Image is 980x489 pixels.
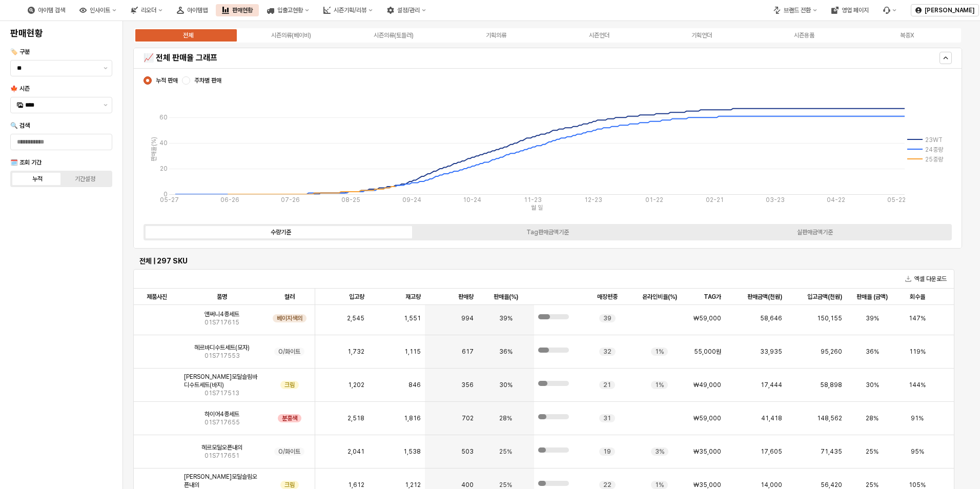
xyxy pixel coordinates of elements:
[760,314,782,322] span: 58,646
[900,32,914,39] div: 복종X
[205,410,239,418] span: 하이어4종세트
[461,447,474,456] span: 503
[486,32,506,39] div: 기획의류
[655,348,664,356] span: 1%
[405,293,421,301] span: 재고량
[693,381,721,389] span: ₩49,000
[10,28,112,38] h4: 판매현황
[271,229,291,236] div: 수량기준
[526,229,569,236] div: Tag판매금액기준
[866,381,879,389] span: 30%
[694,348,721,356] span: 55,000원
[404,348,421,356] span: 1,115
[909,381,926,389] span: 144%
[655,381,664,389] span: 1%
[877,4,903,16] div: 버그 제보 및 기능 개선 요청
[842,7,869,14] div: 영업 페이지
[693,481,721,489] span: ₩35,000
[461,481,474,489] span: 400
[184,473,260,489] span: [PERSON_NAME]모달슬림오픈내의
[458,293,474,301] span: 판매량
[232,7,253,14] div: 판매현황
[381,4,432,16] button: 설정/관리
[603,414,611,422] span: 31
[10,85,30,92] span: 🍁 시즌
[760,348,782,356] span: 33,935
[139,256,948,266] h6: 전체 | 297 SKU
[866,481,879,489] span: 25%
[693,414,721,422] span: ₩59,000
[205,352,240,360] span: 01S717553
[125,4,169,16] div: 리오더
[271,32,311,39] div: 시즌의류(베이비)
[794,32,814,39] div: 시즌용품
[141,7,156,14] div: 리오더
[123,21,980,489] main: 앱 프레임
[277,314,302,322] span: 베이지색의
[334,7,366,14] div: 시즌기획/리뷰
[22,4,71,16] div: 아이템 검색
[183,32,193,39] div: 전체
[901,273,951,285] button: 엑셀 다운로드
[205,452,239,460] span: 01S717651
[753,31,855,40] label: 시즌용품
[99,97,112,113] button: 제안 사항 표시
[761,381,782,389] span: 17,444
[911,4,979,16] button: [PERSON_NAME]
[404,314,421,322] span: 1,551
[693,314,721,322] span: ₩59,000
[414,228,681,237] label: Tag판매금액기준
[909,348,926,356] span: 119%
[171,4,214,16] button: 아이템맵
[691,32,712,39] div: 기획언더
[825,4,875,16] button: 영업 페이지
[499,481,512,489] span: 25%
[348,481,364,489] span: 1,612
[73,4,122,16] button: 인사이트
[282,414,297,422] span: 분홍색
[205,318,239,327] span: 01S717615
[374,32,414,39] div: 시즌의류(토들러)
[284,293,295,301] span: 컬러
[75,175,95,182] div: 기간설정
[820,381,842,389] span: 58,898
[205,389,239,397] span: 01S717513
[342,31,445,40] label: 시즌의류(토들러)
[747,293,782,301] span: 판매금액(천원)
[10,122,30,129] span: 🔍 검색
[909,314,926,322] span: 147%
[940,52,952,64] button: 숨기다
[589,32,609,39] div: 시즌언더
[499,414,512,422] span: 28%
[284,381,295,389] span: 크림
[499,381,513,389] span: 30%
[761,414,782,422] span: 41,418
[821,447,842,456] span: 71,435
[642,293,677,301] span: 온라인비율(%)
[445,31,547,40] label: 기획의류
[99,60,112,76] button: 제안 사항 표시
[548,31,650,40] label: 시즌언더
[911,414,924,422] span: 91%
[194,343,250,352] span: 헤르바디수트세트(모자)
[147,293,167,301] span: 제품사진
[348,447,364,456] span: 2,041
[10,159,42,166] span: 🗓️ 조회 기간
[603,314,611,322] span: 39
[866,314,879,322] span: 39%
[784,7,811,14] div: 브랜드 전환
[194,76,221,85] span: 주차별 판매
[156,76,178,85] span: 누적 판매
[461,314,474,322] span: 994
[817,414,842,422] span: 148,562
[348,414,364,422] span: 2,518
[767,4,823,16] button: 브랜드 전환
[797,229,833,236] div: 실판매금액기준
[821,348,842,356] span: 95,260
[277,7,303,14] div: 입출고현황
[655,481,664,489] span: 1%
